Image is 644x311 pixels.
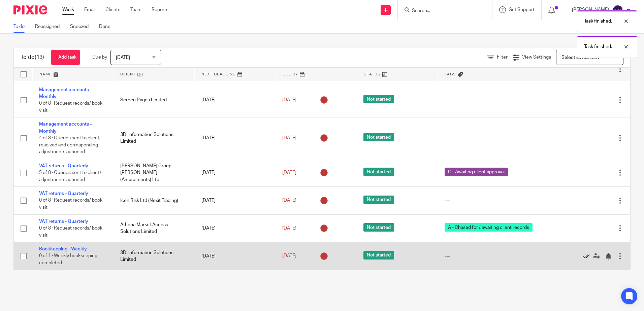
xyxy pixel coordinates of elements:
[116,55,130,60] span: [DATE]
[445,97,542,103] div: ---
[282,254,296,258] span: [DATE]
[445,72,456,76] span: Tags
[92,54,107,61] p: Due by
[13,5,47,14] img: Pixie
[152,6,168,13] a: Reports
[612,5,623,15] img: svg%3E
[39,122,92,133] a: Management accounts - Monthly
[114,159,195,186] td: [PERSON_NAME] Group - [PERSON_NAME] (Amusements) Ltd
[195,242,276,270] td: [DATE]
[105,6,120,13] a: Clients
[195,187,276,214] td: [DATE]
[282,136,296,140] span: [DATE]
[114,242,195,270] td: 3DI Information Solutions Limited
[584,18,612,25] p: Task finished.
[195,117,276,159] td: [DATE]
[39,247,87,251] a: Bookkeeping - Weekly
[39,226,102,238] span: 0 of 8 · Request records/ book visit
[39,164,88,168] a: VAT returns - Quarterly
[583,253,593,260] a: Mark as done
[39,88,92,99] a: Management accounts - Monthly
[62,6,74,13] a: Work
[35,55,44,60] span: (13)
[445,223,533,232] span: A - Chased for / awaiting client records
[445,253,542,260] div: ---
[282,226,296,231] span: [DATE]
[561,55,599,60] span: Select saved view
[114,117,195,159] td: 3DI Information Solutions Limited
[114,187,195,214] td: Icen Risk Ltd (Nexit Trading)
[39,136,100,154] span: 4 of 8 · Queries sent to client, resolved and corresponding adjustments actioned
[39,219,88,224] a: VAT returns - Quarterly
[282,98,296,102] span: [DATE]
[363,168,394,176] span: Not started
[39,101,102,113] span: 0 of 8 · Request records/ book visit
[39,198,102,210] span: 0 of 8 · Request records/ book visit
[445,168,508,176] span: G - Awaiting client approval
[445,135,542,141] div: ---
[39,191,88,196] a: VAT returns - Quarterly
[282,170,296,175] span: [DATE]
[363,251,394,260] span: Not started
[195,159,276,186] td: [DATE]
[84,6,95,13] a: Email
[35,20,65,33] a: Reassigned
[13,20,30,33] a: To do
[363,196,394,204] span: Not started
[39,170,101,182] span: 5 of 8 · Queries sent to client/ adjustments actioned
[195,83,276,117] td: [DATE]
[445,197,542,204] div: ---
[99,20,116,33] a: Done
[584,43,612,50] p: Task finished.
[363,95,394,103] span: Not started
[51,50,80,65] a: + Add task
[282,198,296,203] span: [DATE]
[114,214,195,242] td: Athena Market Access Solutions Limited
[363,223,394,232] span: Not started
[70,20,94,33] a: Snoozed
[21,54,44,61] h1: To do
[130,6,141,13] a: Team
[195,214,276,242] td: [DATE]
[39,254,97,266] span: 0 of 1 · Weekly bookkeeping completed
[114,83,195,117] td: Screen Pages Limited
[363,133,394,141] span: Not started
